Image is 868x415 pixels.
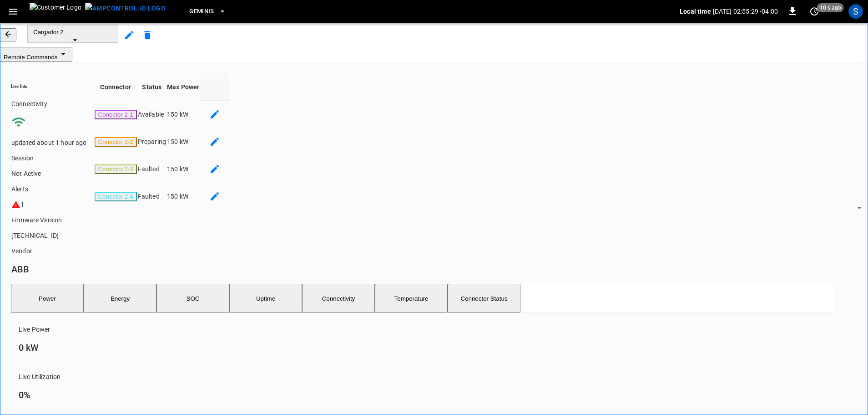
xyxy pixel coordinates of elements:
[137,155,167,183] td: Faulted
[33,29,112,36] span: Cargador 2
[19,325,805,334] p: Live Power
[137,73,167,101] th: Status
[807,4,822,19] button: set refresh interval
[189,6,214,17] span: Geminis
[11,284,84,313] button: Power
[27,25,118,43] button: Cargador 2
[19,340,805,355] h6: 0 kW
[137,128,167,155] td: Preparing
[713,7,778,16] p: [DATE] 02:55:29 -04:00
[448,284,520,313] button: Connector Status
[11,154,87,163] p: Session
[30,3,81,20] img: Customer Logo
[167,73,200,101] th: Max Power
[11,99,87,108] p: Connectivity
[11,169,87,178] p: Not Active
[11,215,87,225] p: Firmware Version
[95,164,137,174] button: Conector 2-3
[137,183,167,210] td: Faulted
[375,284,448,313] button: Temperature
[817,3,844,12] span: 10 s ago
[11,184,87,194] p: Alerts
[20,200,24,209] div: 1
[167,101,200,128] td: 150 kW
[167,128,200,155] td: 150 kW
[94,73,230,210] table: connector table
[848,4,863,19] div: profile-icon
[11,262,87,277] h6: ABB
[11,83,87,89] h6: Live Info
[95,137,137,147] button: Conector 2-2
[84,284,156,313] button: Energy
[94,73,137,101] th: Connector
[167,155,200,183] td: 150 kW
[11,139,87,146] span: updated about 1 hour ago
[11,232,59,239] span: [TECHNICAL_ID]
[11,246,87,256] p: Vendor
[156,284,229,313] button: SOC
[186,3,230,20] button: Geminis
[302,284,375,313] button: Connectivity
[95,110,137,119] button: Conector 2-1
[229,284,302,313] button: Uptime
[95,192,137,201] button: Conector 2-4
[167,183,200,210] td: 150 kW
[137,101,167,128] td: Available
[19,388,805,402] h6: 0%
[85,3,166,14] img: ampcontrol.io logo
[680,7,711,16] p: Local time
[19,372,805,381] p: Live Utilization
